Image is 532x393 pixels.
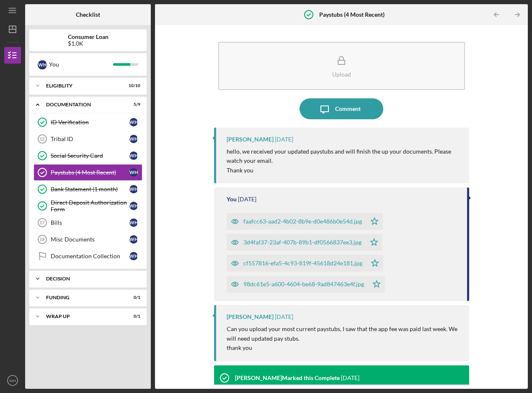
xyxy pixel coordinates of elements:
[227,255,383,272] button: cf557816-efa5-4c93-819f-45618d24e181.jpg
[38,60,47,69] div: W H
[34,248,142,265] a: Documentation CollectionWH
[243,281,364,288] div: 98dc61e5-a600-4604-be68-9ad847463e4f.jpg
[129,202,138,210] div: W H
[51,236,129,243] div: Misc Documents
[51,219,129,226] div: Bills
[227,196,237,203] div: You
[319,11,385,18] b: Paystubs (4 Most Recent)
[49,57,113,72] div: You
[51,152,129,159] div: Social Security Card
[46,83,119,88] div: Eligiblity
[227,276,385,293] button: 98dc61e5-a600-4604-be68-9ad847463e4f.jpg
[341,375,359,381] time: 2025-07-29 18:27
[34,114,142,131] a: ID VerificationWH
[227,234,382,251] button: 3d4faf37-23af-407b-89b1-df0566837ee3.jpg
[46,295,119,300] div: Funding
[68,33,108,40] b: Consumer Loan
[51,119,129,126] div: ID Verification
[68,40,108,47] div: $1.0K
[129,118,138,126] div: W H
[129,185,138,193] div: W H
[227,324,461,343] p: Can you upload your most current paystubs, I saw that the app fee was paid last week. We will nee...
[332,71,351,77] div: Upload
[129,235,138,244] div: W H
[34,164,142,181] a: Paystubs (4 Most Recent)WH
[335,98,361,119] div: Comment
[227,313,274,320] div: [PERSON_NAME]
[125,295,140,300] div: 0 / 1
[129,218,138,227] div: W H
[46,314,119,319] div: Wrap up
[227,147,461,166] p: hello, we received your updated paystubs and will finish the up your documents. Please watch your...
[227,166,461,175] p: Thank you
[243,218,362,225] div: faafcc63-aad2-4b02-8b9e-d0e486b0e54d.jpg
[34,214,142,231] a: 17BillsWH
[125,314,140,319] div: 0 / 1
[51,253,129,259] div: Documentation Collection
[34,198,142,214] a: Direct Deposit Authorization FormWH
[129,252,138,260] div: W H
[51,199,129,213] div: Direct Deposit Authorization Form
[275,136,293,143] time: 2025-08-08 19:50
[300,98,383,119] button: Comment
[39,220,44,225] tspan: 17
[129,152,138,160] div: W H
[227,136,274,143] div: [PERSON_NAME]
[275,313,293,320] time: 2025-08-07 20:45
[34,181,142,198] a: Bank Statement (1 month)WH
[46,276,136,281] div: Decision
[34,231,142,248] a: 18Misc DocumentsWH
[39,136,44,141] tspan: 12
[4,372,21,389] button: WH
[129,135,138,143] div: W H
[51,136,129,142] div: Tribal ID
[235,375,340,381] div: [PERSON_NAME] Marked this Complete
[227,343,461,352] p: thank you
[227,213,383,230] button: faafcc63-aad2-4b02-8b9e-d0e486b0e54d.jpg
[125,102,140,107] div: 5 / 9
[39,237,44,242] tspan: 18
[125,83,140,88] div: 10 / 10
[129,168,138,177] div: W H
[218,42,465,90] button: Upload
[243,260,362,267] div: cf557816-efa5-4c93-819f-45618d24e181.jpg
[76,11,100,18] b: Checklist
[34,131,142,147] a: 12Tribal IDWH
[46,102,119,107] div: Documentation
[34,147,142,164] a: Social Security CardWH
[51,169,129,176] div: Paystubs (4 Most Recent)
[9,378,16,383] text: WH
[243,239,362,246] div: 3d4faf37-23af-407b-89b1-df0566837ee3.jpg
[51,186,129,193] div: Bank Statement (1 month)
[238,196,256,203] time: 2025-08-07 21:19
